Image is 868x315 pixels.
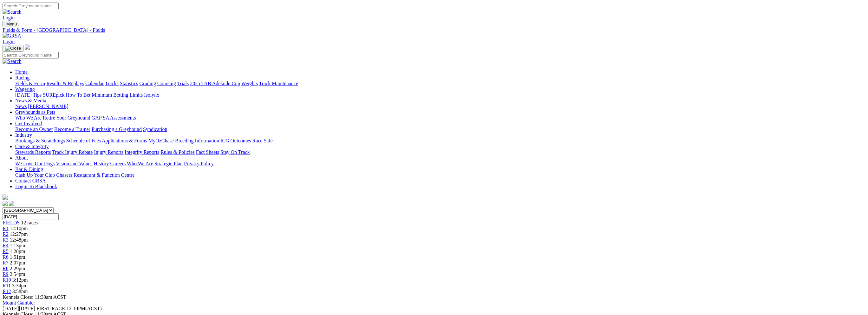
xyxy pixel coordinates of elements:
[3,231,9,237] span: R2
[175,138,219,143] a: Breeding Information
[12,277,28,283] span: 3:12pm
[43,92,64,98] a: SUREpick
[21,220,38,225] span: 12 races
[3,289,11,294] a: R12
[196,149,219,155] a: Fact Sheets
[143,127,167,132] a: Syndication
[10,226,28,231] span: 12:10pm
[3,27,865,33] a: Fields & Form - [GEOGRAPHIC_DATA] - Fields
[110,161,126,166] a: Careers
[125,149,159,155] a: Integrity Reports
[10,271,25,277] span: 2:54pm
[10,260,25,265] span: 2:07pm
[3,9,22,15] img: Search
[94,149,123,155] a: Injury Reports
[15,115,865,121] div: Greyhounds as Pets
[15,121,42,126] a: Get Involved
[43,115,90,120] a: Retire Your Greyhound
[3,306,19,311] span: [DATE]
[15,104,27,109] a: News
[10,231,28,237] span: 12:27pm
[15,149,51,155] a: Stewards Reports
[3,213,59,220] input: Select date
[3,271,9,277] a: R9
[220,149,250,155] a: Stay On Track
[36,306,66,311] span: FIRST RACE:
[94,161,109,166] a: History
[3,33,21,39] img: GRSA
[15,167,43,172] a: Bar & Dining
[3,52,59,58] input: Search
[5,46,21,51] img: Close
[15,86,35,92] a: Wagering
[140,81,156,86] a: Grading
[3,195,8,200] img: logo-grsa-white.png
[252,138,272,143] a: Race Safe
[15,178,46,183] a: Contact GRSA
[56,172,134,178] a: Chasers Restaurant & Function Centre
[120,81,138,86] a: Statistics
[3,21,19,27] button: Toggle navigation
[3,243,9,248] a: R4
[92,127,142,132] a: Purchasing a Greyhound
[15,155,28,161] a: About
[54,127,90,132] a: Become a Trainer
[105,81,119,86] a: Tracks
[12,283,28,288] span: 3:34pm
[6,22,17,26] span: Menu
[85,81,104,86] a: Calendar
[184,161,214,166] a: Privacy Policy
[15,172,865,178] div: Bar & Dining
[92,115,136,120] a: GAP SA Assessments
[3,201,8,206] img: facebook.svg
[46,81,84,86] a: Results & Replays
[66,138,101,143] a: Schedule of Fees
[10,254,25,260] span: 1:51pm
[259,81,298,86] a: Track Maintenance
[15,161,55,166] a: We Love Our Dogs
[52,149,93,155] a: Track Injury Rebate
[3,58,22,64] img: Search
[15,144,49,149] a: Care & Integrity
[15,138,865,144] div: Industry
[28,104,68,109] a: [PERSON_NAME]
[36,306,102,311] span: 12:10PM(ACST)
[177,81,189,86] a: Trials
[15,109,55,115] a: Greyhounds as Pets
[10,237,28,243] span: 12:48pm
[15,138,65,143] a: Bookings & Scratchings
[3,220,20,225] a: FIELDS
[15,81,45,86] a: Fields & Form
[15,75,29,80] a: Racing
[3,283,11,288] a: R11
[15,81,865,86] div: Racing
[92,92,143,98] a: Minimum Betting Limits
[154,161,183,166] a: Strategic Plan
[66,92,91,98] a: How To Bet
[127,161,153,166] a: Who We Are
[3,266,9,271] a: R8
[160,149,195,155] a: Rules & Policies
[15,104,865,109] div: News & Media
[10,266,25,271] span: 2:29pm
[15,127,53,132] a: Become an Owner
[144,92,159,98] a: Isolynx
[25,45,30,50] img: logo-grsa-white.png
[3,249,9,254] a: R5
[190,81,240,86] a: 2025 TAB Adelaide Cup
[15,184,57,189] a: Login To Blackbook
[3,237,9,243] a: R3
[3,226,9,231] span: R1
[3,277,11,283] a: R10
[15,92,865,98] div: Wagering
[3,294,66,300] span: Kennels Close: 11:30am ACST
[3,300,35,305] a: Mount Gambier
